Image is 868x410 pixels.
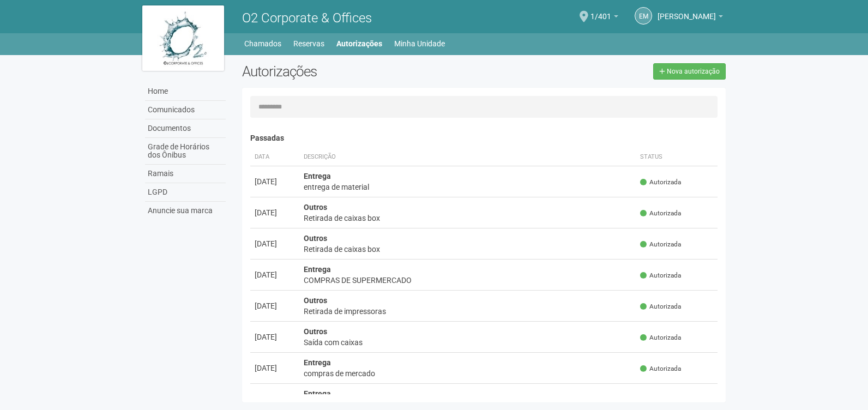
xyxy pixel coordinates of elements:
a: EM [635,7,652,25]
a: [PERSON_NAME] [658,14,723,22]
div: [DATE] [255,363,295,373]
strong: Outros [304,203,327,212]
strong: Entrega [304,358,331,367]
div: [DATE] [255,238,295,249]
th: Descrição [299,148,636,166]
a: LGPD [145,183,226,202]
strong: Entrega [304,172,331,180]
strong: Outros [304,327,327,336]
a: Documentos [145,119,226,138]
div: Retirada de caixas box [304,213,631,224]
div: Retirada de impressoras [304,306,631,317]
div: Saída com caixas [304,337,631,348]
span: Eloisa Mazoni Guntzel [658,2,716,21]
span: Autorizada [640,240,681,249]
div: [DATE] [255,300,295,311]
h4: Passadas [250,134,718,142]
span: Autorizada [640,271,681,280]
strong: Outros [304,296,327,305]
div: COMPRAS DE SUPERMERCADO [304,275,631,286]
a: Anuncie sua marca [145,202,226,220]
div: compras de mercado [304,368,631,379]
strong: Entrega [304,265,331,274]
span: Autorizada [640,333,681,342]
span: Nova autorização [667,68,720,75]
h2: Autorizações [242,63,475,80]
span: Autorizada [640,178,681,187]
div: [DATE] [255,269,295,280]
th: Data [250,148,299,166]
div: [DATE] [255,207,295,218]
span: O2 Corporate & Offices [242,10,372,26]
a: Autorizações [336,36,382,51]
strong: Entrega [304,389,331,398]
img: logo.jpg [142,5,224,71]
a: Comunicados [145,101,226,119]
div: [DATE] [255,331,295,342]
a: Grade de Horários dos Ônibus [145,138,226,165]
span: 1/401 [590,2,611,21]
a: Reservas [293,36,324,51]
a: Minha Unidade [394,36,445,51]
a: 1/401 [590,14,618,22]
span: Autorizada [640,302,681,311]
span: Autorizada [640,209,681,218]
span: Autorizada [640,364,681,373]
a: Chamados [244,36,281,51]
strong: Outros [304,234,327,243]
th: Status [636,148,718,166]
div: Retirada de caixas box [304,244,631,255]
a: Ramais [145,165,226,183]
a: Home [145,82,226,101]
div: [DATE] [255,394,295,405]
div: [DATE] [255,176,295,187]
a: Nova autorização [653,63,726,80]
div: entrega de material [304,182,631,192]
